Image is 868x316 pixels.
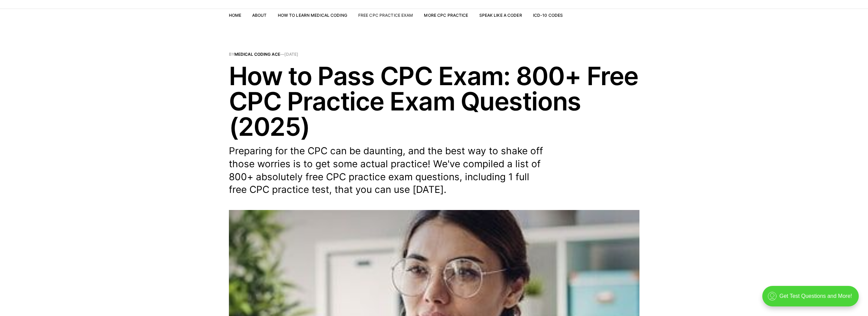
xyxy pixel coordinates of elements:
a: About [252,13,267,18]
iframe: portal-trigger [756,282,868,316]
a: Free CPC Practice Exam [358,13,413,18]
a: More CPC Practice [424,13,468,18]
a: How to Learn Medical Coding [278,13,347,18]
a: ICD-10 Codes [533,13,563,18]
p: Preparing for the CPC can be daunting, and the best way to shake off those worries is to get some... [229,145,544,196]
a: Speak Like a Coder [479,13,522,18]
span: By — [229,52,639,56]
a: Home [229,13,241,18]
h1: How to Pass CPC Exam: 800+ Free CPC Practice Exam Questions (2025) [229,63,639,139]
time: [DATE] [284,52,298,57]
a: Medical Coding Ace [234,52,280,57]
